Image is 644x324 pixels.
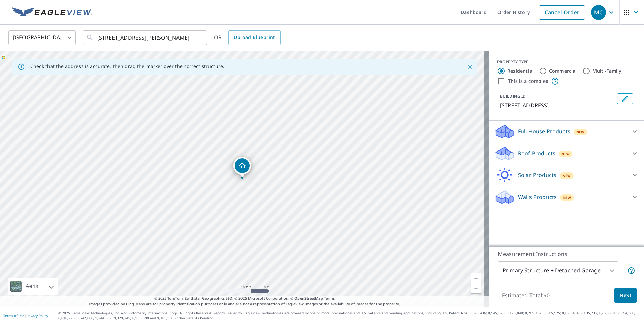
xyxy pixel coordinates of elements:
div: Aerial [8,278,58,295]
a: Current Level 17, Zoom Out [471,283,481,293]
button: Edit building 1 [617,93,633,104]
div: Solar ProductsNew [494,167,639,183]
a: Current Level 17, Zoom In [471,273,481,283]
div: MC [591,5,606,20]
span: New [563,195,571,200]
span: New [576,129,585,135]
a: Terms [324,296,335,301]
span: Upload Blueprint [234,33,275,42]
button: Close [465,62,474,71]
div: Full House ProductsNew [494,123,639,139]
p: Check that the address is accurate, then drag the marker over the correct structure. [30,63,224,69]
p: Measurement Instructions [498,250,635,258]
div: OR [214,30,281,45]
span: New [562,173,571,179]
p: Roof Products [518,149,555,157]
span: Next [620,291,631,300]
p: Full House Products [518,127,570,135]
div: PROPERTY TYPE [497,59,636,65]
a: Upload Blueprint [228,30,280,45]
div: Dropped pin, building 1, Residential property, 260 Creekview Dr Paris, KY 40361 [233,157,251,178]
p: [STREET_ADDRESS] [500,101,614,109]
span: New [561,151,570,157]
p: Estimated Total: $0 [496,288,555,303]
img: EV Logo [12,7,92,18]
div: Aerial [24,278,42,295]
label: This is a complex [508,78,548,85]
a: Terms of Use [3,313,24,318]
div: Roof ProductsNew [494,145,639,161]
p: BUILDING ID [500,93,526,99]
div: Walls ProductsNew [494,189,639,205]
label: Residential [507,68,534,74]
p: Solar Products [518,171,556,179]
a: OpenStreetMap [294,296,323,301]
a: Cancel Order [539,5,585,20]
p: Walls Products [518,193,557,201]
p: | [3,314,48,318]
span: Your report will include the primary structure and a detached garage if one exists. [627,267,635,275]
button: Next [614,288,637,303]
label: Commercial [549,68,577,74]
span: © 2025 TomTom, Earthstar Geographics SIO, © 2025 Microsoft Corporation, © [154,296,335,301]
p: © 2025 Eagle View Technologies, Inc. and Pictometry International Corp. All Rights Reserved. Repo... [58,311,641,321]
label: Multi-Family [592,68,622,74]
input: Search by address or latitude-longitude [97,28,193,47]
div: [GEOGRAPHIC_DATA] [8,28,76,47]
a: Privacy Policy [26,313,48,318]
div: Primary Structure + Detached Garage [498,261,618,280]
